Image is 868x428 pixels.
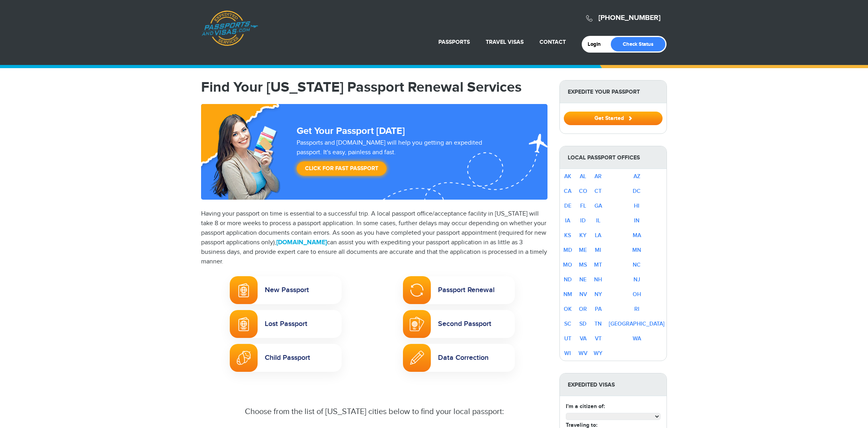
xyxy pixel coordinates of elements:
[598,14,661,22] a: [PHONE_NUMBER]
[633,261,641,268] a: NC
[540,39,566,45] a: Contact
[634,306,639,312] a: RI
[564,276,572,283] a: ND
[579,232,586,239] a: KY
[564,112,663,125] button: Get Started
[633,276,640,283] a: NJ
[230,310,342,338] a: Lost PassportLost Passport
[238,317,249,331] img: Lost Passport
[564,202,571,209] a: DE
[579,306,587,312] a: OR
[237,351,251,365] img: Child Passport
[579,320,586,327] a: SD
[410,317,424,331] img: Second Passport
[634,217,639,224] a: IN
[564,232,571,239] a: KS
[633,291,641,298] a: OH
[560,80,667,103] strong: Expedite Your Passport
[594,188,602,194] a: CT
[579,188,587,194] a: CO
[596,217,600,224] a: IL
[594,173,602,180] a: AR
[564,350,571,357] a: WI
[595,335,602,342] a: VT
[560,373,667,396] strong: Expedited Visas
[564,188,571,194] a: CA
[594,202,602,209] a: GA
[564,335,571,342] a: UT
[560,146,667,169] strong: Local Passport Offices
[580,217,586,224] a: ID
[579,247,587,253] a: ME
[566,402,605,410] label: I'm a citizen of:
[230,276,342,304] a: New PassportNew Passport
[563,261,572,268] a: MO
[632,247,641,253] a: MN
[594,261,602,268] a: MT
[297,125,405,137] strong: Get Your Passport [DATE]
[594,291,602,298] a: NY
[580,335,586,342] a: VA
[579,276,586,283] a: NE
[201,80,547,94] h1: Find Your [US_STATE] Passport Renewal Services
[238,283,249,297] img: New Passport
[276,239,327,246] a: [DOMAIN_NAME]
[595,306,602,312] a: PA
[297,161,387,176] a: Click for Fast Passport
[486,39,524,45] a: Travel Visas
[293,138,511,180] div: Passports and [DOMAIN_NAME] will help you getting an expedited passport. It's easy, painless and ...
[594,350,602,357] a: WY
[410,351,424,365] img: Passport Name Change
[564,306,572,312] a: OK
[579,291,587,298] a: NV
[595,232,601,239] a: LA
[403,344,515,372] a: Passport Name ChangeData Correction
[201,209,547,267] p: Having your passport on time is essential to a successful trip. A local passport office/acceptanc...
[438,39,470,45] a: Passports
[403,310,515,338] a: Second PassportSecond Passport
[633,232,641,239] a: MA
[579,261,587,268] a: MS
[410,283,424,297] img: Passport Renewal
[609,320,665,327] a: [GEOGRAPHIC_DATA]
[588,41,606,47] a: Login
[594,276,602,283] a: NH
[564,173,571,180] a: AK
[594,320,602,327] a: TN
[633,173,640,180] a: AZ
[403,276,515,304] a: Passport RenewalPassport Renewal
[634,202,639,209] a: HI
[580,202,586,209] a: FL
[565,217,570,224] a: IA
[207,406,542,418] div: Choose from the list of [US_STATE] cities below to find your local passport:
[563,291,572,298] a: NM
[580,173,586,180] a: AL
[230,344,342,372] a: Child PassportChild Passport
[633,335,641,342] a: WA
[611,37,665,51] a: Check Status
[563,247,572,253] a: MD
[633,188,641,194] a: DC
[564,115,663,121] a: Get Started
[595,247,601,253] a: MI
[201,10,258,46] a: Passports & [DOMAIN_NAME]
[564,320,571,327] a: SC
[579,350,587,357] a: WV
